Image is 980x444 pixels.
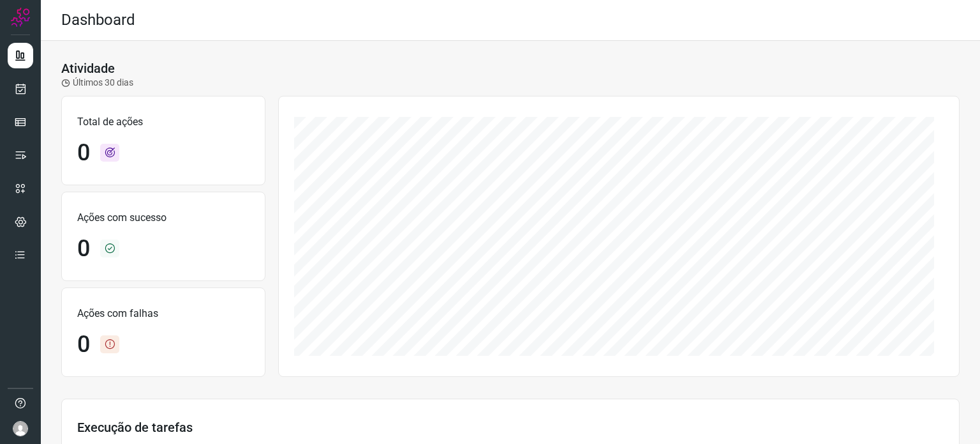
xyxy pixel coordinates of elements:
[11,8,30,27] img: Logo
[77,306,249,321] p: Ações com falhas
[61,11,135,29] h2: Dashboard
[77,420,944,435] h3: Execução de tarefas
[77,139,90,167] h1: 0
[77,114,249,130] p: Total de ações
[77,331,90,358] h1: 0
[13,421,28,436] img: avatar-user-boy.jpg
[77,210,249,226] p: Ações com sucesso
[61,76,133,89] p: Últimos 30 dias
[61,61,115,76] h3: Atividade
[77,235,90,263] h1: 0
